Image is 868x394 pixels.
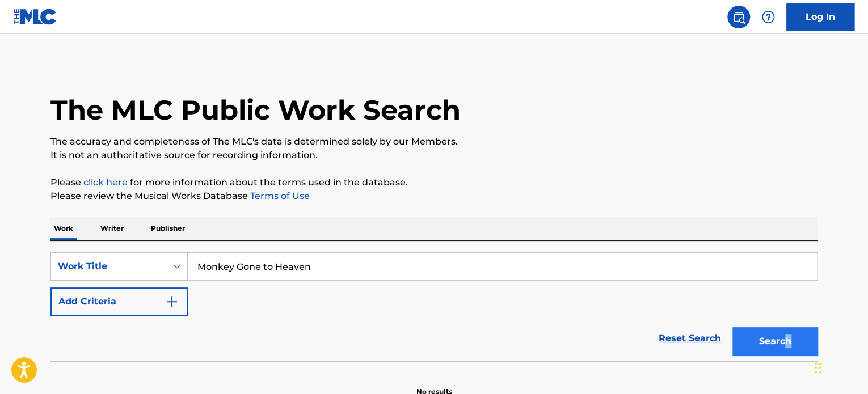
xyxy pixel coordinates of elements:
[50,93,461,127] h1: The MLC Public Work Search
[14,9,57,25] img: MLC Logo
[50,252,818,361] form: Search Form
[83,177,128,188] a: click here
[732,327,818,355] button: Search
[761,10,775,24] img: help
[165,295,179,308] img: 9d2ae6d4665cec9f34b9.svg
[50,217,77,240] p: Work
[50,287,188,316] button: Add Criteria
[248,190,310,201] a: Terms of Use
[50,135,818,149] p: The accuracy and completeness of The MLC's data is determined solely by our Members.
[757,6,779,28] div: Help
[732,10,745,24] img: search
[727,6,750,28] a: Public Search
[815,351,821,385] div: Drag
[148,217,188,240] p: Publisher
[811,340,868,394] iframe: Chat Widget
[653,326,727,351] a: Reset Search
[50,189,818,203] p: Please review the Musical Works Database
[58,260,160,273] div: Work Title
[50,149,818,162] p: It is not an authoritative source for recording information.
[97,217,127,240] p: Writer
[50,176,818,189] p: Please for more information about the terms used in the database.
[786,3,854,31] a: Log In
